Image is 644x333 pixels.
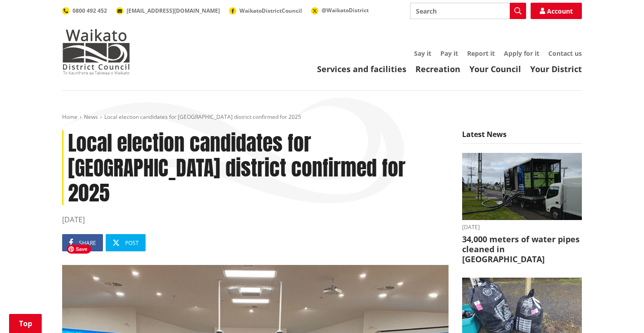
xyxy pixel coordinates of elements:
span: @WaikatoDistrict [322,6,369,14]
a: Account [531,3,582,19]
a: Your Council [469,64,521,74]
a: WaikatoDistrictCouncil [229,7,302,15]
span: Share [79,239,96,247]
span: WaikatoDistrictCouncil [239,7,302,15]
a: Top [9,314,42,333]
span: 0800 492 452 [73,7,107,15]
a: Services and facilities [317,64,406,74]
span: Save [67,245,91,254]
a: [DATE] 34,000 meters of water pipes cleaned in [GEOGRAPHIC_DATA] [462,153,582,264]
a: Post [106,234,146,251]
h1: Local election candidates for [GEOGRAPHIC_DATA] district confirmed for 2025 [62,130,449,206]
a: @WaikatoDistrict [311,6,369,14]
a: Contact us [548,49,582,58]
a: Report it [467,49,495,58]
a: 0800 492 452 [62,7,107,15]
a: Apply for it [504,49,539,58]
a: Your District [530,64,582,74]
a: Share [62,234,103,251]
h5: Latest News [462,130,582,144]
span: Post [125,239,139,247]
img: NO-DES unit flushing water pipes in Huntly [462,153,582,220]
h3: 34,000 meters of water pipes cleaned in [GEOGRAPHIC_DATA] [462,235,582,264]
time: [DATE] [462,225,582,230]
time: [DATE] [62,214,449,225]
a: Say it [414,49,431,58]
a: Recreation [415,64,460,74]
nav: breadcrumb [62,113,582,121]
a: News [84,113,98,121]
a: Pay it [440,49,458,58]
input: Search input [410,3,526,19]
a: Home [62,113,78,121]
a: [EMAIL_ADDRESS][DOMAIN_NAME] [116,7,220,15]
span: Local election candidates for [GEOGRAPHIC_DATA] district confirmed for 2025 [104,113,301,121]
span: [EMAIL_ADDRESS][DOMAIN_NAME] [127,7,220,15]
img: Waikato District Council - Te Kaunihera aa Takiwaa o Waikato [62,29,130,74]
